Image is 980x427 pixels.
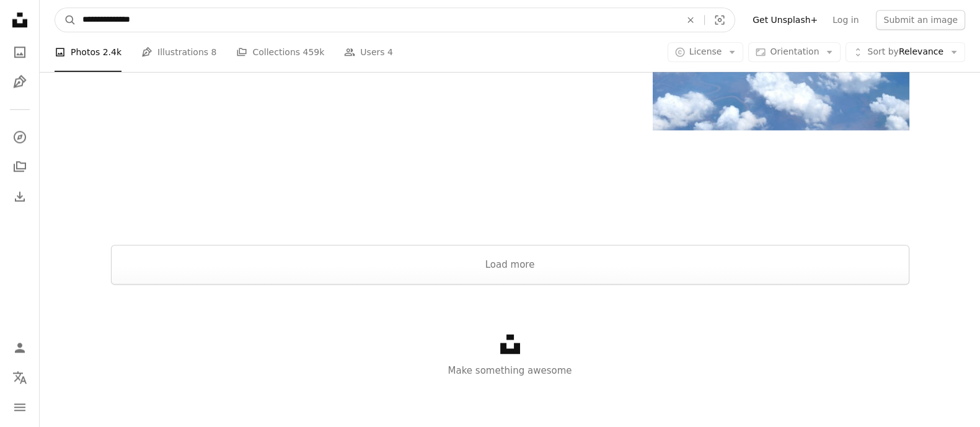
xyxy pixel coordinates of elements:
[55,7,735,32] form: Find visuals sitewide
[677,8,704,32] button: Clear
[236,32,324,72] a: Collections 459k
[40,363,980,378] p: Make something awesome
[141,32,216,72] a: Illustrations 8
[867,46,943,58] span: Relevance
[867,46,898,56] span: Sort by
[845,42,965,62] button: Sort byRelevance
[705,8,735,32] button: Visual search
[745,10,825,30] a: Get Unsplash+
[7,154,32,179] a: Collections
[344,32,393,72] a: Users 4
[7,395,32,420] button: Menu
[111,245,909,284] button: Load more
[55,8,76,32] button: Search Unsplash
[876,10,965,30] button: Submit an image
[302,45,324,59] span: 459k
[7,365,32,390] button: Language
[7,40,32,64] a: Photos
[668,42,744,62] button: License
[7,125,32,149] a: Explore
[7,7,32,35] a: Home — Unsplash
[211,45,217,59] span: 8
[7,335,32,360] a: Log in / Sign up
[7,184,32,209] a: Download History
[748,42,841,62] button: Orientation
[770,46,819,56] span: Orientation
[387,45,393,59] span: 4
[825,10,866,30] a: Log in
[7,69,32,94] a: Illustrations
[689,46,722,56] span: License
